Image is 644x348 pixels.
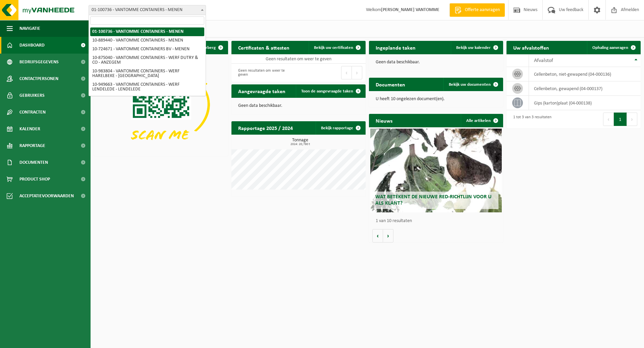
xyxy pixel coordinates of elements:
td: cellenbeton, niet-gewapend (04-000136) [529,67,641,81]
li: 10-724671 - VANTOMME CONTAINERS BV - MENEN [90,45,204,54]
li: 10-949663 - VANTOMME CONTAINERS - WERF LENDELEDE - LENDELEDE [90,80,204,94]
span: Rapportage [19,137,45,154]
li: 10-983804 - VANTOMME CONTAINERS - WERF HARELBEKE - [GEOGRAPHIC_DATA] [90,67,204,80]
h2: Uw afvalstoffen [506,41,556,54]
p: U heeft 10 ongelezen document(en). [376,97,496,101]
div: Geen resultaten om weer te geven [235,65,295,80]
span: Contracten [19,104,46,121]
a: Alle artikelen [461,114,502,127]
a: Bekijk uw kalender [451,41,502,54]
span: Ophaling aanvragen [592,46,628,50]
span: Kalender [19,121,40,137]
span: Acceptatievoorwaarden [19,188,74,204]
span: Toon de aangevraagde taken [301,89,353,93]
h2: Certificaten & attesten [231,41,296,54]
h2: Aangevraagde taken [231,84,292,97]
td: cellenbeton, gewapend (04-000137) [529,81,641,96]
span: Bekijk uw certificaten [314,46,353,50]
li: 10-941974 - VANTOMME CONTAINERS -WERF HEULE - HEULE [90,94,204,107]
h3: Tonnage [235,138,366,146]
button: Next [627,113,637,126]
a: Bekijk uw certificaten [309,41,365,54]
span: 01-100736 - VANTOMME CONTAINERS - MENEN [89,5,206,15]
a: Toon de aangevraagde taken [296,84,365,98]
a: Bekijk uw documenten [443,78,502,91]
button: Next [352,66,362,79]
span: Verberg [201,46,216,50]
a: Offerte aanvragen [449,3,505,17]
button: 1 [614,113,627,126]
a: Bekijk rapportage [316,121,365,135]
p: Geen data beschikbaar. [238,103,359,108]
span: Offerte aanvragen [463,7,501,13]
span: 01-100736 - VANTOMME CONTAINERS - MENEN [89,5,206,15]
button: Verberg [196,41,227,54]
span: Documenten [19,154,48,171]
a: Ophaling aanvragen [587,41,640,54]
li: 01-100736 - VANTOMME CONTAINERS - MENEN [90,27,204,36]
span: Contactpersonen [19,70,58,87]
strong: [PERSON_NAME] VANTOMME [381,7,439,12]
span: Gebruikers [19,87,45,104]
span: Bekijk uw documenten [449,82,491,87]
button: Volgende [383,229,393,242]
h2: Rapportage 2025 / 2024 [231,121,300,134]
div: 1 tot 3 van 3 resultaten [510,112,551,127]
span: Navigatie [19,20,40,37]
button: Previous [341,66,352,79]
p: Geen data beschikbaar. [376,60,496,65]
span: 2024: 20,780 t [235,143,366,146]
p: 1 van 10 resultaten [376,219,500,223]
button: Previous [603,113,614,126]
li: 10-889440 - VANTOMME CONTAINERS - MENEN [90,36,204,45]
li: 10-875040 - VANTOMME CONTAINERS - WERF DUTRY & CO - ANZEGEM [90,54,204,67]
h2: Nieuws [369,114,399,127]
span: Wat betekent de nieuwe RED-richtlijn voor u als klant? [375,194,491,206]
span: Bekijk uw kalender [456,46,491,50]
td: gips (karton)plaat (04-000138) [529,96,641,110]
span: Afvalstof [534,58,553,63]
h2: Documenten [369,78,412,91]
img: Download de VHEPlus App [94,54,228,155]
button: Vorige [372,229,383,242]
span: Product Shop [19,171,50,188]
a: Wat betekent de nieuwe RED-richtlijn voor u als klant? [370,129,502,212]
h2: Ingeplande taken [369,41,422,54]
span: Bedrijfsgegevens [19,54,59,70]
td: Geen resultaten om weer te geven [231,54,366,64]
span: Dashboard [19,37,45,54]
